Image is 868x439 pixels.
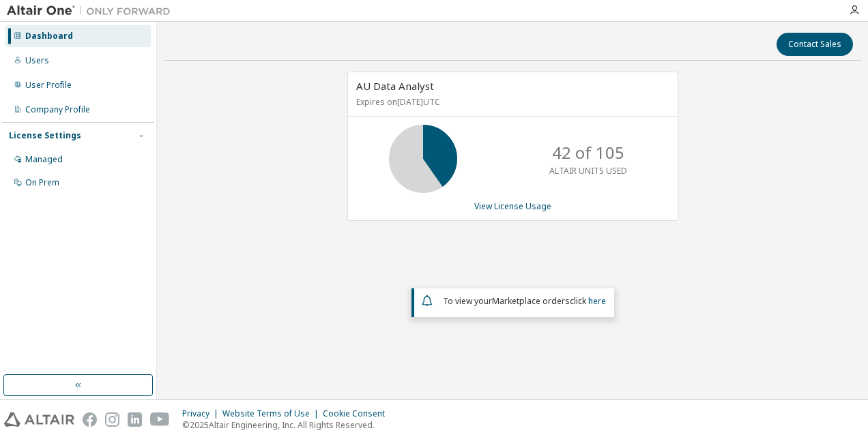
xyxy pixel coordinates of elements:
div: Website Terms of Use [222,408,323,419]
div: Privacy [182,408,222,419]
span: AU Data Analyst [356,79,434,93]
img: instagram.svg [105,412,119,427]
p: © 2025 Altair Engineering, Inc. All Rights Reserved. [182,419,393,431]
span: To view your click [443,295,606,307]
div: Company Profile [25,104,90,115]
img: altair_logo.svg [4,412,74,427]
a: View License Usage [474,200,551,212]
div: On Prem [25,177,59,188]
div: Cookie Consent [323,408,393,419]
button: Contact Sales [777,33,853,56]
img: Altair One [7,4,177,18]
div: Managed [25,154,63,165]
div: Users [25,55,49,66]
img: youtube.svg [150,412,170,427]
div: User Profile [25,80,72,91]
p: ALTAIR UNITS USED [549,165,627,177]
img: linkedin.svg [128,412,142,427]
div: License Settings [9,130,81,141]
p: 42 of 105 [552,141,624,164]
a: here [588,295,606,307]
div: Dashboard [25,31,73,42]
em: Marketplace orders [492,295,570,307]
p: Expires on [DATE] UTC [356,96,666,108]
img: facebook.svg [83,412,97,427]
